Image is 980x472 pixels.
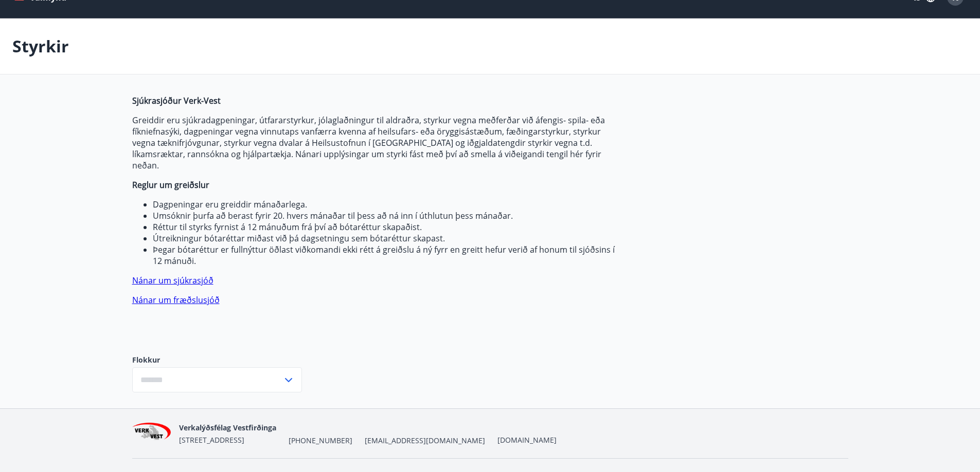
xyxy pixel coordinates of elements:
span: [STREET_ADDRESS] [179,435,244,445]
label: Flokkur [132,355,302,365]
li: Réttur til styrks fyrnist á 12 mánuðum frá því að bótaréttur skapaðist. [153,221,618,233]
li: Umsóknir þurfa að berast fyrir 20. hvers mánaðar til þess að ná inn í úthlutun þess mánaðar. [153,210,618,221]
img: jihgzMk4dcgjRAW2aMgpbAqQEG7LZi0j9dOLAUvz.png [132,423,171,445]
span: [PHONE_NUMBER] [289,436,352,446]
strong: Sjúkrasjóður Verk-Vest [132,95,221,106]
a: [DOMAIN_NAME] [497,435,557,445]
a: Nánar um sjúkrasjóð [132,275,213,286]
span: Verkalýðsfélag Vestfirðinga [179,423,276,432]
a: Nánar um fræðslusjóð [132,294,220,306]
p: Greiddir eru sjúkradagpeningar, útfararstyrkur, jólaglaðningur til aldraðra, styrkur vegna meðfer... [132,115,618,171]
p: Styrkir [12,35,69,58]
li: Útreikningur bótaréttar miðast við þá dagsetningu sem bótaréttur skapast. [153,233,618,244]
li: Dagpeningar eru greiddir mánaðarlega. [153,199,618,210]
strong: Reglur um greiðslur [132,179,209,191]
li: Þegar bótaréttur er fullnýttur öðlast viðkomandi ekki rétt á greiðslu á ný fyrr en greitt hefur v... [153,244,618,267]
span: [EMAIL_ADDRESS][DOMAIN_NAME] [365,436,485,446]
